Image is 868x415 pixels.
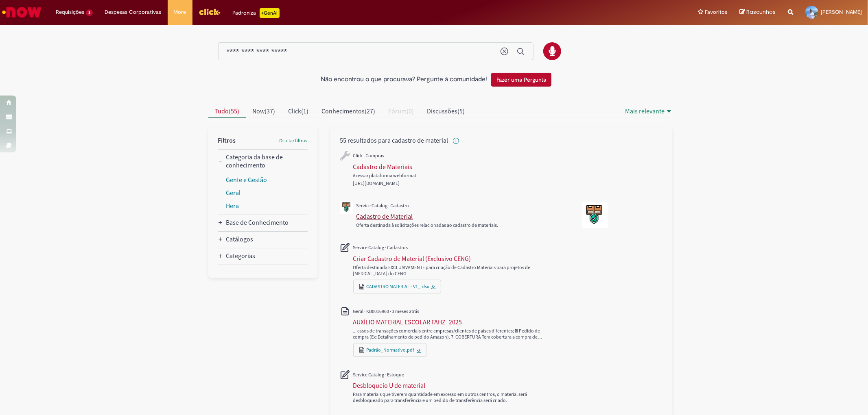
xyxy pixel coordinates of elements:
[491,73,551,87] button: Fazer uma Pergunta
[746,8,776,16] span: Rascunhos
[199,6,221,18] img: click_logo_yellow_360x200.png
[86,9,93,16] span: 3
[56,8,84,16] span: Requisições
[233,8,280,18] div: Padroniza
[260,8,280,18] p: +GenAi
[174,8,186,16] span: More
[1,4,43,20] img: ServiceNow
[321,76,487,83] h2: Não encontrou o que procurava? Pergunte à comunidade!
[105,8,162,16] span: Despesas Corporativas
[821,9,862,15] span: [PERSON_NAME]
[739,9,776,16] a: Rascunhos
[705,8,727,16] span: Favoritos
